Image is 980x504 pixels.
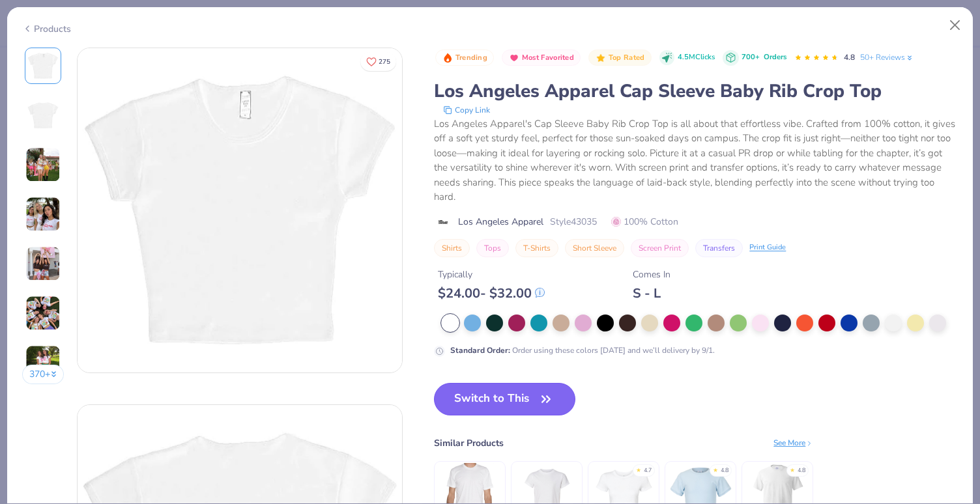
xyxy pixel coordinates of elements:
button: copy to clipboard [439,104,494,117]
button: Badge Button [588,49,651,66]
span: Orders [764,52,786,62]
span: Los Angeles Apparel [458,215,543,229]
strong: Standard Order : [450,345,510,356]
img: User generated content [25,296,61,331]
div: S - L [633,285,670,301]
img: Front [78,48,402,372]
div: Similar Products [434,436,504,450]
span: Style 43035 [550,215,597,229]
div: Order using these colors [DATE] and we’ll delivery by 9/1. [450,344,715,356]
span: 4.5M Clicks [678,52,715,63]
img: brand logo [434,217,452,227]
div: See More [773,437,813,449]
div: ★ [713,466,718,471]
img: Trending sort [442,53,453,63]
img: Top Rated sort [596,53,606,63]
button: Switch to This [434,383,575,415]
div: 4.8 [721,466,728,475]
button: Badge Button [502,49,581,66]
div: ★ [636,466,641,471]
img: Most Favorited sort [509,53,519,63]
div: 4.8 Stars [794,48,839,68]
button: T-Shirts [515,239,558,257]
button: Screen Print [631,239,689,257]
button: 370+ [22,365,65,384]
span: Trending [455,54,487,61]
a: 50+ Reviews [860,51,914,63]
img: Front [27,50,59,81]
button: Badge Button [435,49,494,66]
img: User generated content [25,246,61,281]
img: User generated content [25,345,61,380]
div: ★ [790,466,795,471]
div: 4.8 [798,466,805,475]
img: User generated content [25,197,61,232]
button: Like [360,52,396,71]
div: Comes In [633,268,670,281]
span: Most Favorited [522,54,574,61]
span: 275 [379,59,390,65]
img: User generated content [25,147,61,182]
img: Back [27,100,59,131]
button: Tops [476,239,509,257]
button: Short Sleeve [565,239,624,257]
div: 700+ [742,52,786,63]
span: 4.8 [844,52,855,63]
span: 100% Cotton [611,215,678,229]
div: 4.7 [644,466,652,475]
button: Transfers [695,239,743,257]
span: Top Rated [609,54,645,61]
div: Los Angeles Apparel Cap Sleeve Baby Rib Crop Top [434,79,958,104]
div: Typically [438,268,545,281]
div: Print Guide [749,242,786,253]
button: Shirts [434,239,470,257]
div: Los Angeles Apparel's Cap Sleeve Baby Rib Crop Top is all about that effortless vibe. Crafted fro... [434,117,958,204]
button: Close [943,13,968,38]
div: $ 24.00 - $ 32.00 [438,285,545,301]
div: Products [22,22,71,36]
